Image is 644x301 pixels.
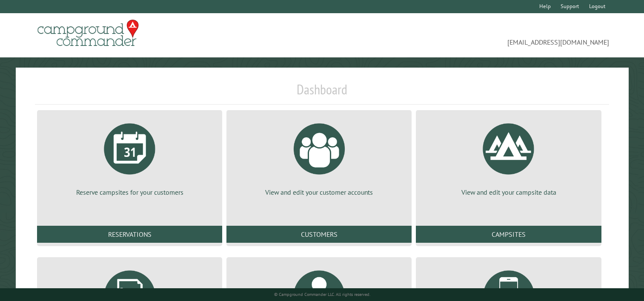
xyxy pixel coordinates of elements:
a: View and edit your campsite data [426,117,591,197]
a: Reservations [37,226,222,243]
p: View and edit your customer accounts [237,187,401,197]
p: View and edit your campsite data [426,187,591,197]
p: Reserve campsites for your customers [47,187,212,197]
a: Customers [226,226,412,243]
small: © Campground Commander LLC. All rights reserved. [274,292,370,297]
img: Campground Commander [35,17,141,50]
span: [EMAIL_ADDRESS][DOMAIN_NAME] [322,23,610,47]
a: Campsites [416,226,601,243]
a: Reserve campsites for your customers [47,117,212,197]
a: View and edit your customer accounts [237,117,401,197]
h1: Dashboard [35,81,609,105]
